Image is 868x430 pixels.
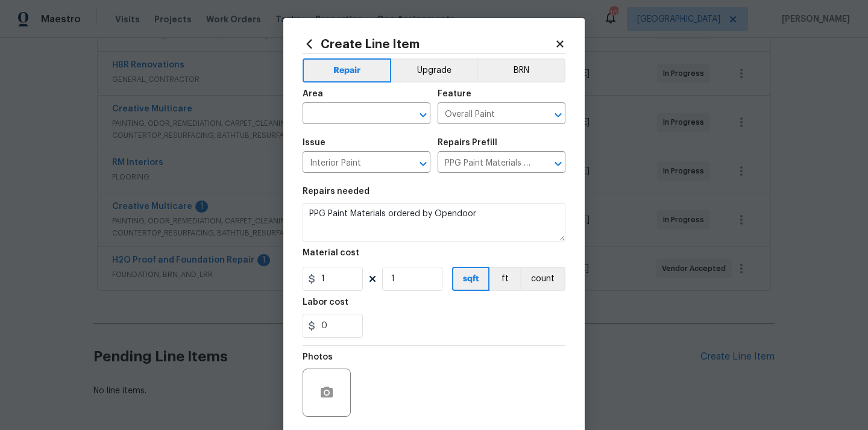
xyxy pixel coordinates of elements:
[438,139,497,147] h5: Repairs Prefill
[303,249,359,257] h5: Material cost
[550,155,567,172] button: Open
[303,298,348,307] h5: Labor cost
[438,90,471,98] h5: Feature
[303,37,555,51] h2: Create Line Item
[415,107,432,123] button: Open
[489,267,520,291] button: ft
[303,203,565,241] textarea: PPG Paint Materials ordered by Opendoor
[303,353,333,361] h5: Photos
[520,267,565,291] button: count
[303,90,323,98] h5: Area
[391,58,477,83] button: Upgrade
[303,139,325,147] h5: Issue
[415,155,432,172] button: Open
[477,58,565,83] button: BRN
[303,58,391,83] button: Repair
[550,107,567,123] button: Open
[452,267,489,291] button: sqft
[303,187,370,196] h5: Repairs needed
